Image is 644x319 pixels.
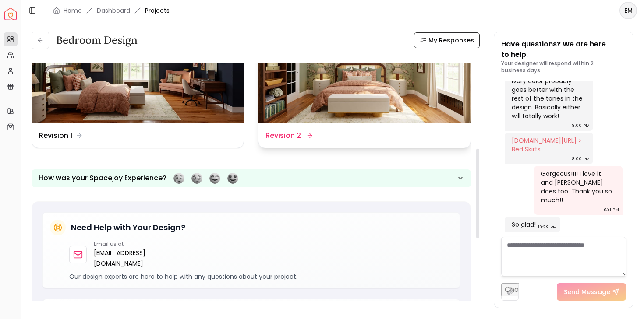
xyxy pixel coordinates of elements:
img: Spacejoy Logo [4,8,17,20]
p: How was your Spacejoy Experience? [39,173,166,183]
a: Spacejoy [4,8,17,20]
button: My Responses [414,32,480,48]
h5: Need Help with Your Design? [71,221,185,234]
button: How was your Spacejoy Experience?Feeling terribleFeeling badFeeling goodFeeling awesome [32,169,471,187]
dd: Revision 1 [39,130,72,141]
a: [EMAIL_ADDRESS][DOMAIN_NAME] [94,248,155,269]
div: 8:00 PM [572,121,590,130]
a: Revision 2Revision 2 [258,4,471,148]
a: Revision 1Revision 1 [32,4,244,148]
a: [DOMAIN_NAME][URL] > Bed Skirts [512,136,584,154]
div: Gorgeous!!!! I love it and [PERSON_NAME] does too. Thank you so much!! [541,169,614,204]
div: So glad! [512,220,536,229]
div: 10:29 PM [538,223,557,231]
nav: breadcrumb [53,6,170,15]
p: Our design experts are here to help with any questions about your project. [69,272,453,281]
h3: Bedroom design [56,33,138,47]
button: EM [619,2,637,19]
p: Your designer will respond within 2 business days. [501,60,626,74]
span: My Responses [428,36,474,45]
p: Have questions? We are here to help. [501,39,626,60]
dd: Revision 2 [265,130,301,141]
img: Revision 2 [258,4,470,123]
a: Dashboard [97,6,130,15]
a: Home [64,6,82,15]
img: Revision 1 [32,4,244,123]
span: Projects [145,6,170,15]
span: EM [620,3,636,18]
div: 8:00 PM [572,154,590,163]
div: 8:31 PM [603,205,619,214]
p: Email us at [94,241,155,248]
